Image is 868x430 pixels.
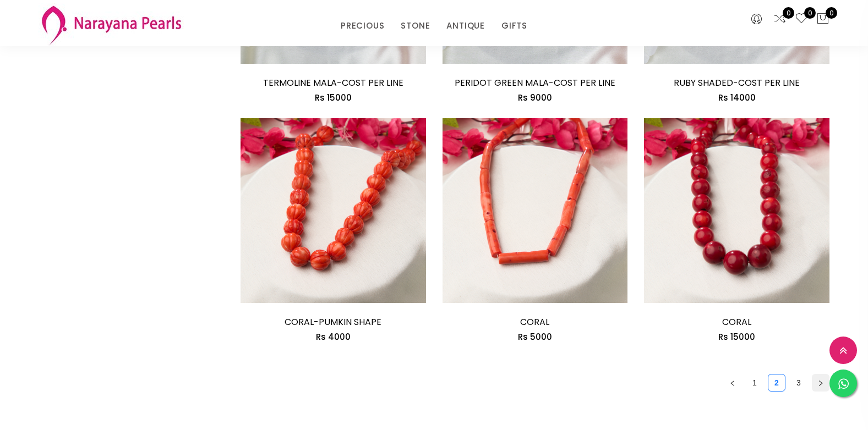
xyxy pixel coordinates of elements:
a: GIFTS [501,18,527,34]
span: Rs 5000 [518,331,552,343]
span: 0 [826,7,837,19]
span: Rs 14000 [718,92,756,103]
a: 3 [790,374,807,391]
a: CORAL-PUMKIN SHAPE [285,316,381,328]
span: Rs 4000 [316,331,351,343]
a: 1 [746,374,763,391]
button: right [812,374,829,392]
a: RUBY SHADED-COST PER LINE [674,76,800,89]
li: Next Page [812,374,829,392]
li: Previous Page [724,374,741,392]
span: Rs 9000 [518,92,552,103]
li: 2 [768,374,785,392]
li: 1 [746,374,763,392]
span: Rs 15000 [315,92,352,103]
a: CORAL [520,316,549,328]
a: STONE [401,18,430,34]
button: 0 [816,12,829,26]
span: Rs 15000 [718,331,755,343]
a: 0 [773,12,787,26]
li: 3 [790,374,807,392]
a: PERIDOT GREEN MALA-COST PER LINE [455,76,615,89]
a: CORAL [722,316,751,328]
span: 0 [804,7,816,19]
a: TERMOLINE MALA-COST PER LINE [263,76,403,89]
button: left [724,374,741,392]
a: 0 [795,12,808,26]
a: ANTIQUE [446,18,485,34]
a: PRECIOUS [341,18,384,34]
a: 2 [768,374,785,391]
span: left [729,380,736,387]
span: right [817,380,824,387]
span: 0 [783,7,794,19]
